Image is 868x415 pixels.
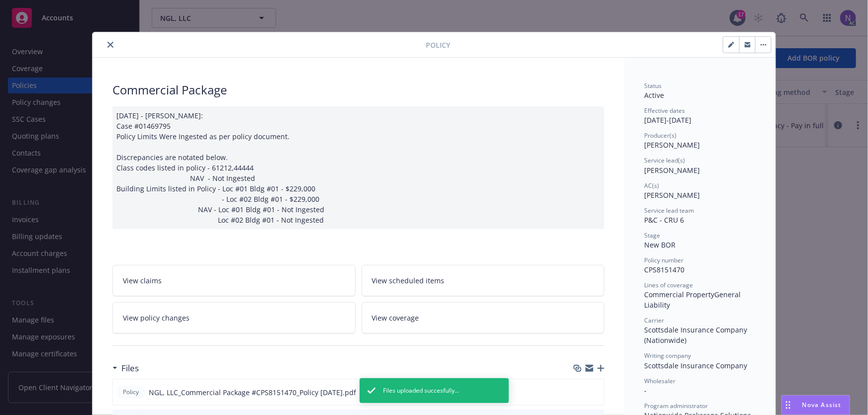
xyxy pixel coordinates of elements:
[644,351,691,360] span: Writing company
[104,39,116,51] button: close
[591,387,600,398] button: preview file
[644,106,756,125] div: [DATE] - [DATE]
[644,290,743,310] span: General Liability
[644,386,647,395] span: -
[644,256,683,264] span: Policy number
[644,82,662,90] span: Status
[781,395,850,415] button: Nova Assist
[112,362,139,375] div: Files
[575,387,583,398] button: download file
[644,265,684,274] span: CPS8151470
[112,302,356,333] a: View policy changes
[112,106,604,229] div: [DATE] - [PERSON_NAME]: Case #01469795 Policy Limits Were Ingested as per policy document. Discre...
[121,388,141,397] span: Policy
[121,362,139,375] h3: Files
[644,402,708,410] span: Program administrator
[362,265,605,296] a: View scheduled items
[644,231,660,240] span: Stage
[644,290,714,299] span: Commercial Property
[644,181,659,190] span: AC(s)
[112,265,356,296] a: View claims
[644,206,694,215] span: Service lead team
[372,313,419,323] span: View coverage
[644,140,700,150] span: [PERSON_NAME]
[362,302,605,333] a: View coverage
[802,401,842,409] span: Nova Assist
[644,377,675,385] span: Wholesaler
[644,316,664,325] span: Carrier
[372,275,445,286] span: View scheduled items
[644,90,664,100] span: Active
[644,156,685,165] span: Service lead(s)
[149,387,356,398] span: NGL, LLC_Commercial Package #CPS8151470_Policy [DATE].pdf
[782,396,794,415] div: Drag to move
[644,281,693,289] span: Lines of coverage
[644,166,700,175] span: [PERSON_NAME]
[112,82,604,98] div: Commercial Package
[384,386,460,395] span: Files uploaded succesfully...
[644,190,700,200] span: [PERSON_NAME]
[426,40,450,50] span: Policy
[644,325,749,345] span: Scottsdale Insurance Company (Nationwide)
[644,361,747,370] span: Scottsdale Insurance Company
[644,106,685,115] span: Effective dates
[644,131,676,140] span: Producer(s)
[123,275,162,286] span: View claims
[644,215,684,225] span: P&C - CRU 6
[644,240,675,249] span: New BOR
[123,313,190,323] span: View policy changes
